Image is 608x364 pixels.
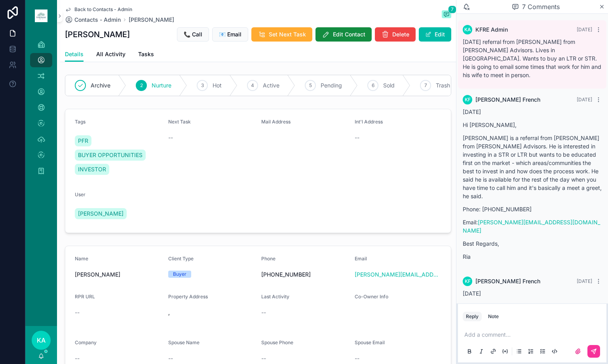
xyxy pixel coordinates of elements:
a: [PERSON_NAME][EMAIL_ADDRESS][DOMAIN_NAME] [355,271,442,279]
div: Buyer [173,271,186,278]
span: -- [168,355,173,362]
span: 7 Comments [522,2,560,11]
button: 📞 Call [177,27,209,42]
span: 7 [424,82,427,89]
span: [PERSON_NAME] [78,210,123,218]
button: Edit Contact [315,27,372,42]
span: All Activity [96,50,125,58]
span: [PERSON_NAME] French [475,277,540,285]
span: Delete [392,30,409,38]
span: Active [263,82,279,89]
a: Contacts - Admin [65,16,121,24]
span: -- [261,309,266,317]
span: Last Activity [261,294,289,300]
span: KFRE Admin [475,26,508,34]
span: -- [355,355,359,362]
span: Phone [261,256,275,262]
span: Spouse Email [355,339,385,345]
span: INVESTOR [78,165,106,173]
span: [DATE] [577,278,592,284]
span: Co-Owner Info [355,294,388,300]
p: Email: [463,218,602,235]
span: 7 [448,6,456,13]
button: Set Next Task [251,27,312,42]
span: Int'l Address [355,119,383,125]
span: KA [37,336,46,345]
span: KA [464,27,471,33]
p: [PERSON_NAME] is a referral from [PERSON_NAME] from [PERSON_NAME] Advisors. He is interested in i... [463,134,602,200]
span: , [168,309,255,317]
button: Reply [463,312,482,321]
span: Name [75,256,88,262]
span: Details [65,50,84,58]
span: [PERSON_NAME] French [475,96,540,104]
a: [PERSON_NAME] [75,208,127,219]
span: [PHONE_NUMBER] [261,271,348,279]
span: Mail Address [261,119,291,125]
span: -- [75,309,80,317]
span: Archive [91,82,110,89]
span: -- [261,355,266,362]
h1: [PERSON_NAME] [65,29,130,40]
button: Delete [375,27,416,42]
span: Spouse Name [168,339,199,345]
div: scrollable content [25,32,57,188]
a: PFR [75,135,91,146]
p: Ria [463,252,602,261]
span: 2 [140,82,143,89]
div: Note [488,313,499,320]
span: PFR [78,137,88,145]
span: -- [355,134,359,142]
span: Spouse Phone [261,339,293,345]
a: [PERSON_NAME] [129,16,174,24]
span: RPR URL [75,294,95,300]
p: [DATE] referral from [PERSON_NAME] from [PERSON_NAME] Advisors. Lives in [GEOGRAPHIC_DATA]. Wants... [463,38,602,79]
span: BUYER OPPORTUNITIES [78,151,142,159]
a: [PERSON_NAME][EMAIL_ADDRESS][DOMAIN_NAME] [463,219,600,234]
p: Phone: [PHONE_NUMBER] [463,205,602,213]
span: 3 [201,82,204,89]
span: Contacts - Admin [74,16,121,24]
span: Client Type [168,256,194,262]
span: Property Address [168,294,208,300]
span: Trash [436,82,450,89]
p: Best Regards, [463,239,602,248]
span: Sold [383,82,395,89]
span: Next Task [168,119,191,125]
span: KF [465,278,471,284]
span: Email [355,256,367,262]
span: 4 [251,82,254,89]
p: Hi [PERSON_NAME], [463,302,602,311]
p: [DATE] [463,289,602,298]
span: User [75,191,85,197]
span: Hot [213,82,222,89]
p: [DATE] [463,108,602,116]
span: [PERSON_NAME] [75,271,162,279]
span: [DATE] [577,97,592,102]
button: Edit [419,27,451,42]
img: App logo [35,9,47,22]
a: Tasks [138,47,154,63]
span: 📞 Call [184,30,202,38]
button: 📧 Email [212,27,248,42]
span: 5 [309,82,312,89]
button: 7 [442,10,451,20]
button: Note [485,312,502,321]
a: BUYER OPPORTUNITIES [75,150,146,161]
span: Edit Contact [333,30,365,38]
a: Back to Contacts - Admin [65,6,132,13]
span: [DATE] [577,27,592,32]
span: -- [168,134,173,142]
p: Hi [PERSON_NAME], [463,121,602,129]
a: INVESTOR [75,164,109,175]
span: Nurture [152,82,171,89]
span: KF [465,97,471,103]
span: Pending [321,82,342,89]
a: Details [65,47,84,62]
a: All Activity [96,47,125,63]
span: 📧 Email [219,30,241,38]
span: -- [75,355,80,362]
span: 6 [372,82,374,89]
span: Set Next Task [269,30,306,38]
